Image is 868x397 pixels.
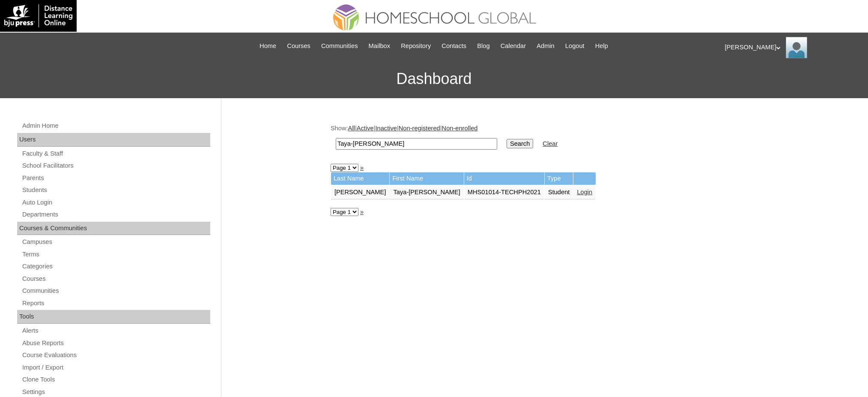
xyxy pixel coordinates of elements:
[442,125,478,132] a: Non-enrolled
[725,37,860,58] div: [PERSON_NAME]
[501,41,526,51] span: Calendar
[21,237,210,247] a: Campuses
[317,41,362,51] a: Communities
[21,148,210,159] a: Faculty & Staff
[369,41,391,51] span: Mailbox
[545,172,573,185] td: Type
[21,197,210,208] a: Auto Login
[360,164,364,171] a: »
[786,37,807,58] img: Ariane Ebuen
[21,120,210,131] a: Admin Home
[331,185,390,200] td: [PERSON_NAME]
[477,41,489,51] span: Blog
[21,374,210,385] a: Clone Tools
[390,185,463,200] td: Taya-[PERSON_NAME]
[464,185,544,200] td: MHS01014-TECHPH2021
[21,261,210,272] a: Categories
[283,41,315,51] a: Courses
[336,138,497,150] input: Search
[260,41,276,51] span: Home
[473,41,494,51] a: Blog
[591,41,612,51] a: Help
[543,140,558,147] a: Clear
[561,41,589,51] a: Logout
[595,41,608,51] span: Help
[532,41,559,51] a: Admin
[17,133,210,147] div: Users
[21,173,210,183] a: Parents
[331,124,755,154] div: Show: | | | |
[21,338,210,349] a: Abuse Reports
[321,41,358,51] span: Communities
[401,41,431,51] span: Repository
[577,189,592,195] a: Login
[21,298,210,309] a: Reports
[357,125,374,132] a: Active
[21,249,210,260] a: Terms
[21,209,210,220] a: Departments
[21,362,210,373] a: Import / Export
[399,125,440,132] a: Non-registered
[17,310,210,324] div: Tools
[255,41,280,51] a: Home
[331,172,390,185] td: Last Name
[496,41,530,51] a: Calendar
[21,185,210,195] a: Students
[21,350,210,361] a: Course Evaluations
[17,222,210,235] div: Courses & Communities
[375,125,397,132] a: Inactive
[360,208,364,215] a: »
[364,41,395,51] a: Mailbox
[21,286,210,296] a: Communities
[464,172,544,185] td: Id
[21,160,210,171] a: School Facilitators
[441,41,466,51] span: Contacts
[437,41,471,51] a: Contacts
[4,60,864,98] h3: Dashboard
[507,139,533,148] input: Search
[565,41,585,51] span: Logout
[397,41,435,51] a: Repository
[21,274,210,284] a: Courses
[390,172,463,185] td: First Name
[348,125,355,132] a: All
[287,41,310,51] span: Courses
[21,325,210,336] a: Alerts
[4,4,72,27] img: logo-white.png
[537,41,555,51] span: Admin
[545,185,573,200] td: Student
